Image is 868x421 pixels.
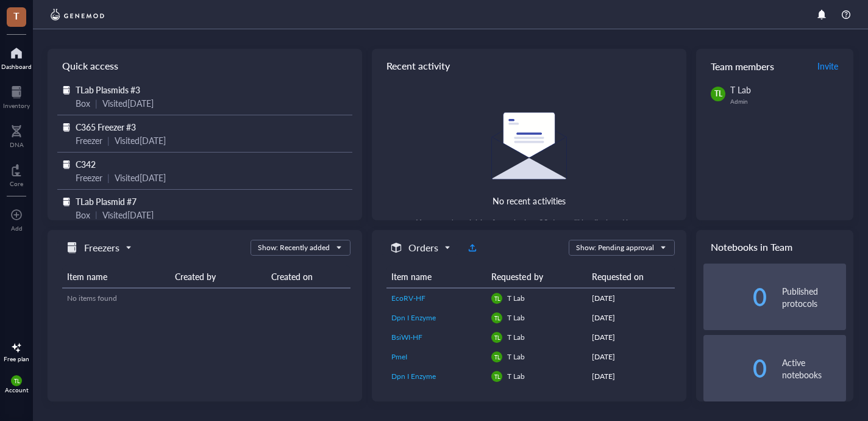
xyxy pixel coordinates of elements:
[5,386,29,394] div: Account
[507,312,525,323] span: T Lab
[703,287,767,307] div: 0
[11,225,23,232] div: Add
[494,334,500,341] span: TL
[817,60,838,72] span: Invite
[391,332,482,343] a: BsiWI-HF
[48,7,107,22] img: genemod-logo
[703,359,767,378] div: 0
[391,332,422,342] span: BsiWI-HF
[76,158,96,170] span: C342
[102,208,154,221] div: Visited [DATE]
[95,96,98,110] div: |
[507,371,525,381] span: T Lab
[102,96,154,110] div: Visited [DATE]
[107,171,110,184] div: |
[592,351,671,362] div: [DATE]
[10,160,23,187] a: Core
[696,49,853,83] div: Team members
[507,351,525,362] span: T Lab
[391,351,482,362] a: PmeI
[494,315,500,322] span: TL
[10,141,24,148] div: DNA
[84,240,119,255] h5: Freezers
[266,265,351,288] th: Created on
[10,180,23,187] div: Core
[592,371,671,382] div: [DATE]
[1,63,32,70] div: Dashboard
[782,285,846,309] div: Published protocols
[76,195,137,207] span: TLab Plasmid #7
[494,295,500,302] span: TL
[258,242,330,253] div: Show: Recently added
[115,134,166,147] div: Visited [DATE]
[391,293,425,303] span: EcoRV-HF
[13,378,20,384] span: TL
[391,293,482,304] a: EcoRV-HF
[48,49,362,83] div: Quick access
[95,208,98,221] div: |
[76,121,136,133] span: C365 Freezer #3
[592,332,671,343] div: [DATE]
[76,84,140,96] span: TLab Plasmids #3
[782,356,846,381] div: Active notebooks
[3,102,30,109] div: Inventory
[494,373,500,380] span: TL
[592,293,671,304] div: [DATE]
[408,240,438,255] h5: Orders
[10,121,24,148] a: DNA
[67,293,346,304] div: No items found
[76,96,90,110] div: Box
[493,194,565,207] div: No recent activities
[115,171,166,184] div: Visited [DATE]
[391,312,482,323] a: Dpn I Enzyme
[107,134,110,147] div: |
[372,49,686,83] div: Recent activity
[13,8,20,23] span: T
[592,312,671,323] div: [DATE]
[386,265,486,288] th: Item name
[730,98,846,105] div: Admin
[696,230,853,264] div: Notebooks in Team
[507,332,525,342] span: T Lab
[170,265,266,288] th: Created by
[391,371,436,381] span: Dpn I Enzyme
[507,293,525,303] span: T Lab
[730,84,751,96] span: T Lab
[494,354,500,361] span: TL
[817,56,839,76] button: Invite
[62,265,170,288] th: Item name
[576,242,654,253] div: Show: Pending approval
[391,351,407,362] span: PmeI
[1,43,32,70] a: Dashboard
[4,355,29,362] div: Free plan
[714,88,722,99] span: TL
[76,134,102,147] div: Freezer
[587,265,675,288] th: Requested on
[76,171,102,184] div: Freezer
[3,82,30,109] a: Inventory
[491,112,567,179] img: Empty state
[391,312,436,323] span: Dpn I Enzyme
[391,371,482,382] a: Dpn I Enzyme
[486,265,586,288] th: Requested by
[76,208,90,221] div: Box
